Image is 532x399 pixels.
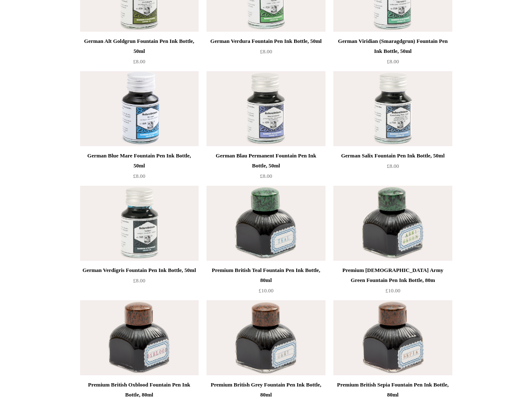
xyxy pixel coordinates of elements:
[333,300,452,375] img: Premium British Sepia Fountain Pen Ink Bottle, 80ml
[80,300,199,375] img: Premium British Oxblood Fountain Pen Ink Bottle, 80ml
[333,265,452,299] a: Premium [DEMOGRAPHIC_DATA] Army Green Fountain Pen Ink Bottle, 80m £10.00
[209,36,323,46] div: German Verdura Fountain Pen Ink Bottle, 50ml
[386,287,401,294] span: £10.00
[80,71,199,146] img: German Blue Mare Fountain Pen Ink Bottle, 50ml
[207,71,325,146] img: German Blau Permanent Fountain Pen Ink Bottle, 50ml
[207,186,325,261] a: Premium British Teal Fountain Pen Ink Bottle, 80ml Premium British Teal Fountain Pen Ink Bottle, ...
[333,186,452,261] img: Premium British Army Green Fountain Pen Ink Bottle, 80m
[207,300,325,375] img: Premium British Grey Fountain Pen Ink Bottle, 80ml
[335,151,450,161] div: German Salix Fountain Pen Ink Bottle, 50ml
[209,151,323,171] div: German Blau Permanent Fountain Pen Ink Bottle, 50ml
[333,151,452,185] a: German Salix Fountain Pen Ink Bottle, 50ml £8.00
[133,277,145,284] span: £8.00
[82,36,197,56] div: German Alt Goldgrun Fountain Pen Ink Bottle, 50ml
[80,151,199,185] a: German Blue Mare Fountain Pen Ink Bottle, 50ml £8.00
[333,71,452,146] a: German Salix Fountain Pen Ink Bottle, 50ml German Salix Fountain Pen Ink Bottle, 50ml
[80,186,199,261] a: German Verdigris Fountain Pen Ink Bottle, 50ml German Verdigris Fountain Pen Ink Bottle, 50ml
[259,287,274,294] span: £10.00
[207,71,325,146] a: German Blau Permanent Fountain Pen Ink Bottle, 50ml German Blau Permanent Fountain Pen Ink Bottle...
[133,58,145,65] span: £8.00
[80,71,199,146] a: German Blue Mare Fountain Pen Ink Bottle, 50ml German Blue Mare Fountain Pen Ink Bottle, 50ml
[80,265,199,299] a: German Verdigris Fountain Pen Ink Bottle, 50ml £8.00
[260,48,272,55] span: £8.00
[387,163,399,169] span: £8.00
[387,58,399,65] span: £8.00
[82,265,197,275] div: German Verdigris Fountain Pen Ink Bottle, 50ml
[133,173,145,179] span: £8.00
[209,265,323,285] div: Premium British Teal Fountain Pen Ink Bottle, 80ml
[335,36,450,56] div: German Viridian (Smaragdgrun) Fountain Pen Ink Bottle, 50ml
[207,265,325,299] a: Premium British Teal Fountain Pen Ink Bottle, 80ml £10.00
[207,186,325,261] img: Premium British Teal Fountain Pen Ink Bottle, 80ml
[80,186,199,261] img: German Verdigris Fountain Pen Ink Bottle, 50ml
[333,186,452,261] a: Premium British Army Green Fountain Pen Ink Bottle, 80m Premium British Army Green Fountain Pen I...
[333,36,452,70] a: German Viridian (Smaragdgrun) Fountain Pen Ink Bottle, 50ml £8.00
[82,151,197,171] div: German Blue Mare Fountain Pen Ink Bottle, 50ml
[207,151,325,185] a: German Blau Permanent Fountain Pen Ink Bottle, 50ml £8.00
[80,300,199,375] a: Premium British Oxblood Fountain Pen Ink Bottle, 80ml Premium British Oxblood Fountain Pen Ink Bo...
[260,173,272,179] span: £8.00
[333,300,452,375] a: Premium British Sepia Fountain Pen Ink Bottle, 80ml Premium British Sepia Fountain Pen Ink Bottle...
[333,71,452,146] img: German Salix Fountain Pen Ink Bottle, 50ml
[207,300,325,375] a: Premium British Grey Fountain Pen Ink Bottle, 80ml Premium British Grey Fountain Pen Ink Bottle, ...
[207,36,325,70] a: German Verdura Fountain Pen Ink Bottle, 50ml £8.00
[80,36,199,70] a: German Alt Goldgrun Fountain Pen Ink Bottle, 50ml £8.00
[335,265,450,285] div: Premium [DEMOGRAPHIC_DATA] Army Green Fountain Pen Ink Bottle, 80m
